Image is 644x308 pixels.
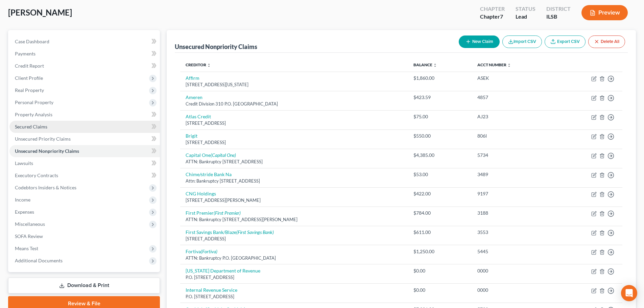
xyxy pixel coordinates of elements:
i: unfold_more [207,63,211,67]
div: 3188 [477,210,549,216]
a: Atlas Credit [186,114,211,119]
a: Fortiva(Fortiva) [186,248,217,254]
a: Acct Number unfold_more [477,62,511,67]
span: Payments [15,51,35,56]
div: ATTN: Bankruptcy [STREET_ADDRESS] [186,159,402,165]
a: Ameren [186,94,202,100]
div: AJ23 [477,113,549,120]
span: [PERSON_NAME] [8,7,72,17]
button: New Claim [459,35,500,48]
div: 9197 [477,190,549,197]
div: [STREET_ADDRESS] [186,236,402,242]
div: $550.00 [413,133,467,139]
div: $4,385.00 [413,152,467,159]
div: Chapter [480,5,505,13]
span: Client Profile [15,75,43,81]
a: Internal Revenue Service [186,287,237,293]
a: Balance unfold_more [413,62,437,67]
a: First Premier(First Premier) [186,210,241,216]
span: 7 [500,13,503,20]
div: Open Intercom Messenger [621,285,637,301]
div: [STREET_ADDRESS] [186,120,402,126]
a: Brigit [186,133,197,139]
div: ILSB [546,13,571,21]
div: Credit Division 310 P.O. [GEOGRAPHIC_DATA] [186,101,402,107]
div: Chapter [480,13,505,21]
a: Lawsuits [9,157,160,169]
span: Secured Claims [15,124,47,129]
div: $611.00 [413,229,467,236]
span: Expenses [15,209,34,215]
div: P.O. [STREET_ADDRESS] [186,293,402,300]
span: Unsecured Priority Claims [15,136,71,142]
div: Status [516,5,535,13]
a: [US_STATE] Department of Revenue [186,268,260,274]
div: 5445 [477,248,549,255]
div: $75.00 [413,113,467,120]
span: Miscellaneous [15,221,45,227]
button: Import CSV [502,35,542,48]
span: Means Test [15,245,38,251]
i: (First Premier) [214,210,241,216]
button: Delete All [588,35,625,48]
div: $1,250.00 [413,248,467,255]
div: 3553 [477,229,549,236]
div: $422.00 [413,190,467,197]
div: $0.00 [413,267,467,274]
button: Preview [581,5,628,20]
a: Property Analysis [9,109,160,121]
div: 0000 [477,287,549,293]
div: $53.00 [413,171,467,178]
i: unfold_more [507,63,511,67]
div: 4857 [477,94,549,101]
a: Payments [9,48,160,60]
div: $0.00 [413,287,467,293]
div: ATTN: Bankruptcy [STREET_ADDRESS][PERSON_NAME] [186,216,402,223]
a: Secured Claims [9,121,160,133]
a: Unsecured Nonpriority Claims [9,145,160,157]
div: $423.59 [413,94,467,101]
div: ATTN: Bankruptcy P.O. [GEOGRAPHIC_DATA] [186,255,402,261]
span: Credit Report [15,63,44,69]
span: Additional Documents [15,258,63,263]
span: Executory Contracts [15,172,58,178]
div: $784.00 [413,210,467,216]
span: Lawsuits [15,160,33,166]
div: [STREET_ADDRESS][US_STATE] [186,81,402,88]
a: Download & Print [8,278,160,293]
a: CNG Holdings [186,191,216,196]
a: First Savings Bank/Blaze(First Savings Bank) [186,229,274,235]
div: $1,860.00 [413,75,467,81]
div: 5734 [477,152,549,159]
a: Creditor unfold_more [186,62,211,67]
a: Capital One(Capital One) [186,152,236,158]
span: Personal Property [15,99,53,105]
div: 0000 [477,267,549,274]
div: [STREET_ADDRESS][PERSON_NAME] [186,197,402,204]
a: Affirm [186,75,199,81]
span: Real Property [15,87,44,93]
i: (Fortiva) [201,248,217,254]
div: 3489 [477,171,549,178]
div: [STREET_ADDRESS] [186,139,402,146]
div: Lead [516,13,535,21]
a: Export CSV [545,35,586,48]
span: Codebtors Insiders & Notices [15,185,76,190]
a: Case Dashboard [9,35,160,48]
div: P.O. [STREET_ADDRESS] [186,274,402,281]
span: Property Analysis [15,112,52,117]
span: SOFA Review [15,233,43,239]
a: Chime/stride Bank Na [186,171,232,177]
div: ASEK [477,75,549,81]
span: Unsecured Nonpriority Claims [15,148,79,154]
a: Credit Report [9,60,160,72]
i: (Capital One) [211,152,236,158]
div: Unsecured Nonpriority Claims [175,43,257,51]
span: Case Dashboard [15,39,49,44]
span: Income [15,197,30,203]
i: unfold_more [433,63,437,67]
div: 806I [477,133,549,139]
a: Unsecured Priority Claims [9,133,160,145]
a: SOFA Review [9,230,160,242]
div: District [546,5,571,13]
